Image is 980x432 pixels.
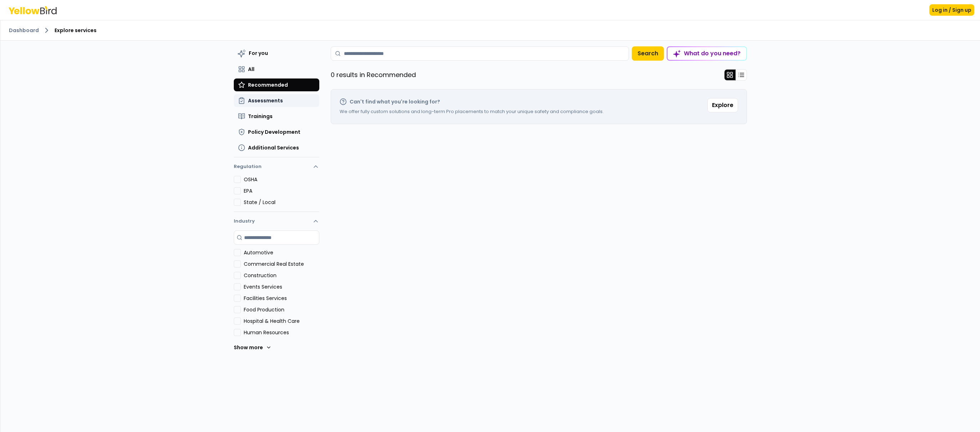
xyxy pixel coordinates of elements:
label: Food Production [244,306,319,313]
p: We offer fully custom solutions and long-term Pro placements to match your unique safety and comp... [340,108,604,115]
label: Events Services [244,283,319,290]
div: Regulation [234,176,319,212]
span: Trainings [248,113,273,120]
span: Policy Development [248,128,300,136]
div: Industry [234,230,319,360]
label: Automotive [244,249,319,256]
button: Search [632,46,664,61]
button: Assessments [234,94,319,107]
span: Additional Services [248,144,299,151]
button: Policy Development [234,126,319,138]
button: Log in / Sign up [929,4,974,16]
nav: breadcrumb [9,26,971,35]
label: Hospital & Health Care [244,317,319,325]
h2: Can't find what you're looking for? [350,98,440,105]
label: Commercial Real Estate [244,260,319,268]
label: Facilities Services [244,295,319,302]
span: Explore services [55,27,97,34]
button: Regulation [234,160,319,176]
span: For you [249,50,268,57]
button: Trainings [234,110,319,123]
a: Dashboard [9,27,39,34]
label: State / Local [244,199,319,206]
button: Show more [234,340,272,355]
label: EPA [244,187,319,194]
button: What do you need? [667,46,747,61]
div: What do you need? [667,47,746,60]
label: Human Resources [244,329,319,336]
button: Industry [234,212,319,230]
button: Explore [707,98,738,112]
span: All [248,66,254,73]
button: Recommended [234,78,319,91]
span: Recommended [248,81,288,88]
button: For you [234,46,319,60]
label: Construction [244,272,319,279]
label: OSHA [244,176,319,183]
button: Additional Services [234,141,319,154]
p: 0 results in Recommended [331,70,416,80]
span: Assessments [248,97,283,104]
button: All [234,63,319,76]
